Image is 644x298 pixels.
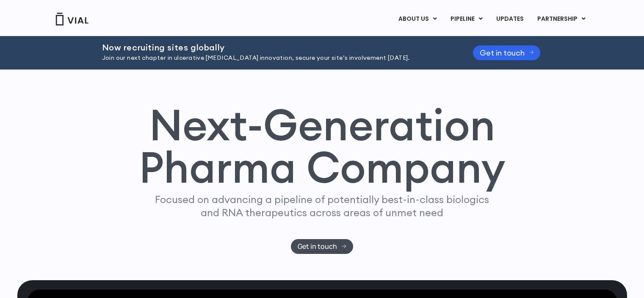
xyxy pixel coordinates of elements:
[473,45,541,60] a: Get in touch
[139,103,506,189] h1: Next-Generation Pharma Company
[102,43,452,52] h2: Now recruiting sites globally
[531,12,592,26] a: PARTNERSHIPMenu Toggle
[152,193,493,219] p: Focused on advancing a pipeline of potentially best-in-class biologics and RNA therapeutics acros...
[298,243,337,250] span: Get in touch
[55,13,89,25] img: Vial Logo
[480,50,525,56] span: Get in touch
[102,53,452,63] p: Join our next chapter in ulcerative [MEDICAL_DATA] innovation, secure your site’s involvement [DA...
[444,12,489,26] a: PIPELINEMenu Toggle
[489,12,530,26] a: UPDATES
[392,12,443,26] a: ABOUT USMenu Toggle
[291,239,353,254] a: Get in touch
